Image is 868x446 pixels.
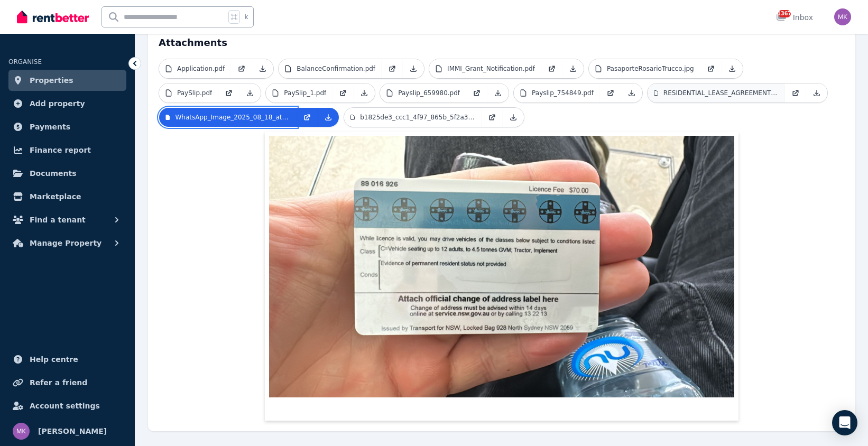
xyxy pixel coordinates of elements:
[30,353,78,366] span: Help centre
[487,83,509,103] a: Download Attachment
[429,59,541,78] a: IMMI_Grant_Notification.pdf
[269,136,734,397] img: WhatsApp_Image_2025_08_18_at_10.08.07.jpeg
[159,59,231,78] a: Application.pdf
[466,83,487,103] a: Open in new Tab
[344,108,482,127] a: b1825de3_ccc1_4f97_865b_5f2a37e58827.jpeg
[38,425,107,438] span: [PERSON_NAME]
[279,59,382,78] a: BalanceConfirmation.pdf
[176,113,291,122] p: WhatsApp_Image_2025_08_18_at_[DATE].jpeg
[8,93,126,114] a: Add property
[30,237,101,249] span: Manage Property
[13,423,30,440] img: Maor Kirsner
[159,108,297,127] a: WhatsApp_Image_2025_08_18_at_[DATE].jpeg
[284,89,326,97] p: PaySlip_1.pdf
[541,59,562,78] a: Open in new Tab
[700,59,722,78] a: Open in new Tab
[8,349,126,370] a: Help centre
[648,83,785,103] a: RESIDENTIAL_LEASE_AGREEMENT_Rosamaxi.pdf
[297,108,318,127] a: Open in new Tab
[8,186,126,207] a: Marketplace
[159,83,218,103] a: PaySlip.pdf
[239,83,261,103] a: Download Attachment
[30,399,100,412] span: Account settings
[447,64,535,73] p: IMMI_Grant_Notification.pdf
[333,83,354,103] a: Open in new Tab
[607,64,694,73] p: PasaporteRosarioTrucco.jpg
[806,83,827,103] a: Download Attachment
[514,83,600,103] a: Payslip_754849.pdf
[30,144,91,156] span: Finance report
[532,89,594,97] p: Payslip_754849.pdf
[503,108,524,127] a: Download Attachment
[8,209,126,230] button: Find a tenant
[297,64,375,73] p: BalanceConfirmation.pdf
[382,59,403,78] a: Open in new Tab
[776,12,813,23] div: Inbox
[785,83,806,103] a: Open in new Tab
[231,59,252,78] a: Open in new Tab
[244,13,248,21] span: k
[266,83,333,103] a: PaySlip_1.pdf
[8,233,126,254] button: Manage Property
[8,58,42,66] span: ORGANISE
[8,70,126,91] a: Properties
[589,59,700,78] a: PasaporteRosarioTrucco.jpg
[360,113,475,122] p: b1825de3_ccc1_4f97_865b_5f2a37e58827.jpeg
[8,163,126,184] a: Documents
[722,59,743,78] a: Download Attachment
[30,167,77,180] span: Documents
[30,190,81,203] span: Marketplace
[8,116,126,137] a: Payments
[482,108,503,127] a: Open in new Tab
[30,120,70,133] span: Payments
[562,59,584,78] a: Download Attachment
[8,395,126,416] a: Account settings
[159,29,845,50] h4: Attachments
[834,8,851,25] img: Maor Kirsner
[354,83,375,103] a: Download Attachment
[30,376,87,389] span: Refer a friend
[778,10,791,17] span: 1367
[600,83,621,103] a: Open in new Tab
[663,89,779,97] p: RESIDENTIAL_LEASE_AGREEMENT_Rosamaxi.pdf
[30,74,73,87] span: Properties
[177,89,212,97] p: PaySlip.pdf
[8,140,126,161] a: Finance report
[8,372,126,393] a: Refer a friend
[621,83,642,103] a: Download Attachment
[832,410,857,435] div: Open Intercom Messenger
[318,108,339,127] a: Download Attachment
[177,64,225,73] p: Application.pdf
[398,89,460,97] p: Payslip_659980.pdf
[30,97,85,110] span: Add property
[30,213,86,226] span: Find a tenant
[218,83,239,103] a: Open in new Tab
[380,83,466,103] a: Payslip_659980.pdf
[252,59,273,78] a: Download Attachment
[17,9,89,25] img: RentBetter
[403,59,424,78] a: Download Attachment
